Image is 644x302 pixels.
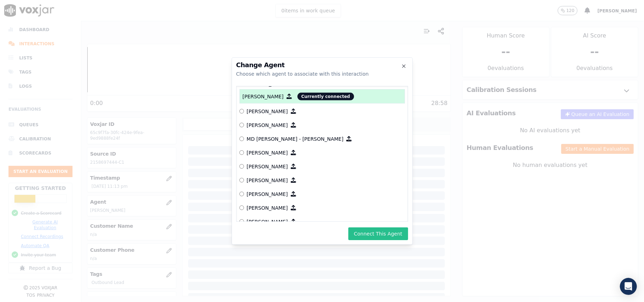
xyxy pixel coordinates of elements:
span: Currently connected [297,93,354,100]
button: [PERSON_NAME] [288,161,299,172]
div: Open Intercom Messenger [620,278,637,295]
input: [PERSON_NAME] [239,178,244,182]
input: [PERSON_NAME] [239,164,244,169]
button: [PERSON_NAME] [288,216,299,227]
p: [PERSON_NAME] [247,149,288,156]
input: [PERSON_NAME] [239,150,244,155]
p: [PERSON_NAME] [243,93,284,100]
input: [PERSON_NAME] [239,219,244,224]
input: MD [PERSON_NAME] - [PERSON_NAME] [239,137,244,141]
input: [PERSON_NAME] [239,205,244,210]
p: [PERSON_NAME] [247,218,288,225]
button: [PERSON_NAME] [288,188,299,199]
p: [PERSON_NAME] [247,177,288,184]
button: Connect This Agent [348,227,408,240]
h2: Change Agent [236,62,408,68]
input: [PERSON_NAME] [239,123,244,127]
button: [PERSON_NAME] [288,147,299,158]
button: [PERSON_NAME] [288,175,299,186]
input: [PERSON_NAME] [239,109,244,114]
p: [PERSON_NAME] [247,108,288,115]
input: [PERSON_NAME] [239,192,244,196]
button: [PERSON_NAME] [288,120,299,130]
button: [PERSON_NAME] [288,106,299,117]
p: [PERSON_NAME] [247,122,288,129]
p: [PERSON_NAME] [247,191,288,198]
p: [PERSON_NAME] [247,163,288,170]
button: MD [PERSON_NAME] - [PERSON_NAME] [343,133,354,144]
p: [PERSON_NAME] [247,204,288,211]
div: Choose which agent to associate with this interaction [236,70,408,77]
button: [PERSON_NAME] [288,202,299,213]
p: MD [PERSON_NAME] - [PERSON_NAME] [247,135,344,143]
